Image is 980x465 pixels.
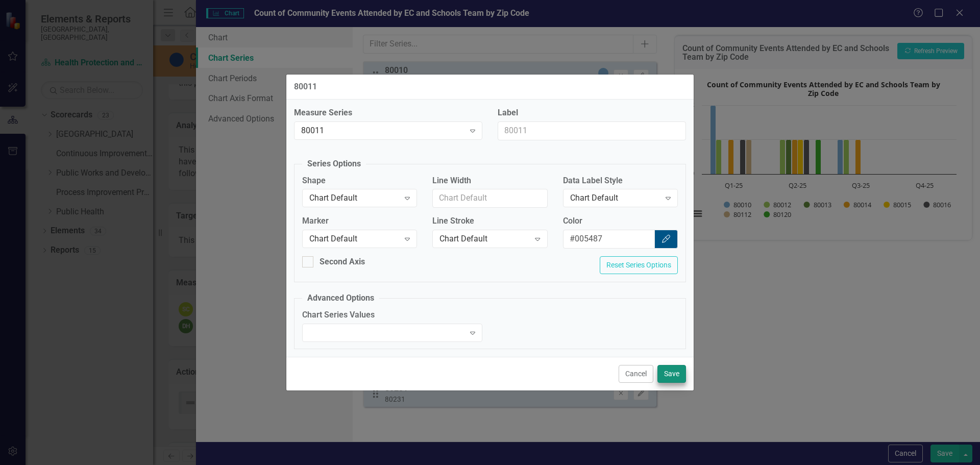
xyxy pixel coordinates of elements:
label: Marker [302,215,417,227]
div: Second Axis [320,256,365,268]
legend: Series Options [302,158,366,170]
button: Save [657,365,686,383]
div: Chart Default [309,192,399,204]
label: Shape [302,175,417,187]
label: Chart Series Values [302,309,482,321]
label: Data Label Style [563,175,678,187]
div: Chart Default [570,192,660,204]
input: Chart Default [563,230,655,249]
input: Chart Default [432,189,547,208]
label: Color [563,215,678,227]
legend: Advanced Options [302,292,379,304]
label: Line Stroke [432,215,547,227]
button: Cancel [619,365,653,383]
button: Reset Series Options [600,256,678,274]
label: Measure Series [294,107,482,119]
div: 80011 [294,82,317,91]
label: Label [498,107,686,119]
label: Line Width [432,175,547,187]
div: Chart Default [309,233,399,245]
div: Chart Default [439,233,529,245]
div: 80011 [301,125,464,136]
input: 80011 [498,121,686,140]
